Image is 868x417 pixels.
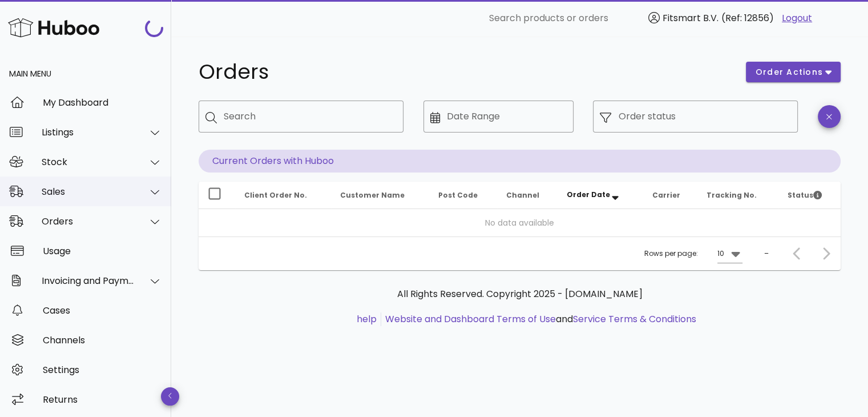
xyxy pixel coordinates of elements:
div: – [764,248,769,259]
th: Client Order No. [235,182,331,209]
p: All Rights Reserved. Copyright 2025 - [DOMAIN_NAME] [208,287,831,301]
span: Order Date [567,190,610,199]
th: Status [778,182,841,209]
span: Status [788,190,822,200]
span: Post Code [438,190,477,200]
p: Current Orders with Huboo [199,150,841,173]
td: No data available [199,209,841,236]
div: Listings [42,127,135,138]
span: Client Order No. [244,190,307,200]
div: Returns [43,394,162,405]
div: Channels [43,335,162,346]
a: Website and Dashboard Terms of Use [385,312,556,326]
th: Order Date: Sorted descending. Activate to remove sorting. [558,182,643,209]
h1: Orders [199,62,732,82]
a: help [357,312,377,326]
button: order actions [746,62,841,82]
div: 10Rows per page: [717,244,742,263]
div: Settings [43,364,162,375]
span: Carrier [652,190,680,200]
div: Invoicing and Payments [42,275,135,286]
div: Sales [42,186,135,197]
div: Rows per page: [644,237,742,270]
a: Service Terms & Conditions [573,312,696,326]
div: Stock [42,157,135,167]
th: Post Code [429,182,496,209]
th: Carrier [643,182,697,209]
span: Customer Name [340,190,405,200]
th: Customer Name [331,182,429,209]
th: Channel [497,182,558,209]
div: 10 [717,248,724,259]
span: Fitsmart B.V. [663,11,718,25]
th: Tracking No. [697,182,778,209]
span: order actions [755,66,823,78]
span: (Ref: 12856) [721,11,774,25]
li: and [381,312,696,326]
img: Huboo Logo [8,15,99,40]
span: Tracking No. [706,190,757,200]
a: Logout [782,11,812,25]
span: Channel [506,190,539,200]
div: Cases [43,305,162,316]
div: Orders [42,216,135,227]
div: My Dashboard [43,97,162,108]
div: Usage [43,246,162,256]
